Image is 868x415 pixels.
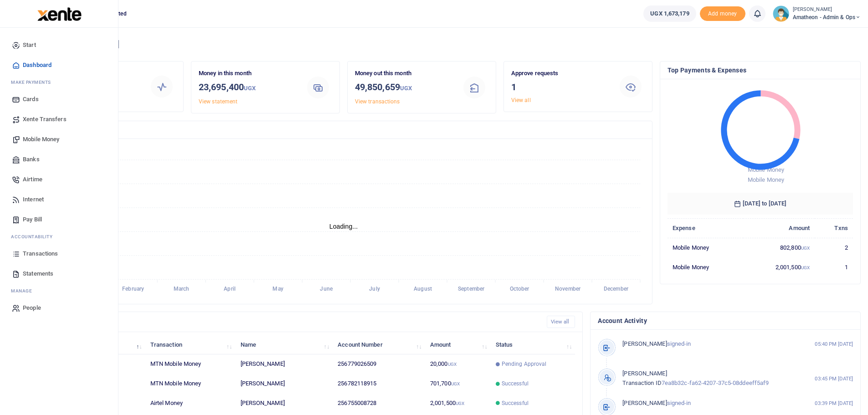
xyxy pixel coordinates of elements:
[23,61,51,70] span: Dashboard
[801,246,810,251] small: UGX
[23,249,58,258] span: Transactions
[668,257,743,277] td: Mobile Money
[42,125,645,135] h4: Transactions Overview
[451,381,460,386] small: UGX
[815,238,853,257] td: 2
[272,286,283,292] tspan: May
[23,269,53,278] span: Statements
[425,354,491,374] td: 20,000
[224,286,235,292] tspan: April
[668,65,853,75] h4: Top Payments & Expenses
[815,218,853,238] th: Txns
[333,354,425,374] td: 256779026509
[145,335,236,354] th: Transaction: activate to sort column ascending
[235,394,333,413] td: [PERSON_NAME]
[174,286,190,292] tspan: March
[622,400,667,406] span: [PERSON_NAME]
[23,303,41,313] span: People
[815,400,853,407] small: 03:39 PM [DATE]
[547,316,575,328] a: View all
[748,166,784,173] span: Mobile Money
[700,6,745,21] span: Add money
[650,9,689,18] span: UGX 1,673,179
[320,286,333,292] tspan: June
[511,69,610,78] p: Approve requests
[773,5,789,22] img: profile-user
[793,6,861,14] small: [PERSON_NAME]
[15,287,32,294] span: anage
[7,55,111,75] a: Dashboard
[793,13,861,21] span: Amatheon - Admin & Ops
[458,286,485,292] tspan: September
[7,298,111,318] a: People
[7,284,111,298] li: M
[333,374,425,394] td: 256782118915
[145,354,236,374] td: MTN Mobile Money
[145,374,236,394] td: MTN Mobile Money
[7,190,111,210] a: Internet
[23,115,67,124] span: Xente Transfers
[15,79,51,86] span: ake Payments
[604,286,629,292] tspan: December
[7,230,111,244] li: Ac
[7,89,111,109] a: Cards
[369,286,380,292] tspan: July
[668,238,743,257] td: Mobile Money
[456,401,464,406] small: UGX
[333,394,425,413] td: 256755008728
[700,10,745,16] a: Add money
[555,286,581,292] tspan: November
[355,80,453,95] h3: 49,850,659
[622,399,795,408] p: signed-in
[815,257,853,277] td: 1
[355,98,400,105] a: View transactions
[510,286,530,292] tspan: October
[23,175,42,184] span: Airtime
[815,340,853,348] small: 05:40 PM [DATE]
[511,97,531,103] a: View all
[333,335,425,354] th: Account Number: activate to sort column ascending
[425,394,491,413] td: 2,001,500
[7,35,111,55] a: Start
[815,375,853,383] small: 03:45 PM [DATE]
[42,317,539,327] h4: Recent Transactions
[235,374,333,394] td: [PERSON_NAME]
[502,399,529,407] span: Successful
[622,379,661,386] span: Transaction ID
[743,218,815,238] th: Amount
[145,394,236,413] td: Airtel Money
[801,265,810,270] small: UGX
[355,69,453,78] p: Money out this month
[244,85,256,92] small: UGX
[622,340,667,347] span: [PERSON_NAME]
[400,85,412,92] small: UGX
[743,238,815,257] td: 802,800
[7,169,111,190] a: Airtime
[23,195,44,204] span: Internet
[199,98,237,105] a: View statement
[622,369,795,388] p: 7ea8b32c-fa62-4207-37c5-08ddeeff5af9
[748,176,784,183] span: Mobile Money
[448,362,457,367] small: UGX
[7,109,111,129] a: Xente Transfers
[622,370,667,377] span: [PERSON_NAME]
[23,95,39,104] span: Cards
[7,129,111,149] a: Mobile Money
[7,75,111,89] li: M
[425,374,491,394] td: 701,700
[425,335,491,354] th: Amount: activate to sort column ascending
[622,339,795,349] p: signed-in
[502,379,529,388] span: Successful
[23,41,36,50] span: Start
[668,218,743,238] th: Expense
[199,80,297,95] h3: 23,695,400
[37,7,82,21] img: logo-large
[199,69,297,78] p: Money in this month
[668,193,853,215] h6: [DATE] to [DATE]
[491,335,575,354] th: Status: activate to sort column ascending
[23,215,42,224] span: Pay Bill
[700,6,745,21] li: Toup your wallet
[643,5,696,22] a: UGX 1,673,179
[122,286,144,292] tspan: February
[773,5,861,22] a: profile-user [PERSON_NAME] Amatheon - Admin & Ops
